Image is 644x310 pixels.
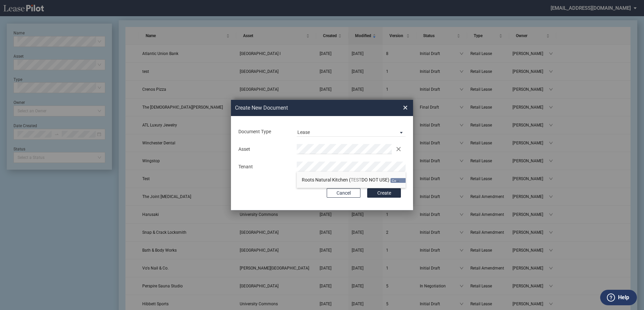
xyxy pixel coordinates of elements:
md-select: Document Type: Lease [297,126,406,137]
div: Lease [297,130,310,135]
label: Help [618,293,629,302]
md-dialog: Create New ... [231,100,413,210]
button: Cancel [327,188,360,198]
li: Roots Natural Kitchen (TESTDO NOT USE) Conformed Deal Available [297,172,406,188]
span: Roots Natural Kitchen ( DO NOT USE) [302,177,389,182]
h2: Create New Document [235,104,379,112]
button: Create [367,188,401,198]
span: TEST [351,177,361,182]
div: Asset [234,146,293,153]
div: Tenant [234,164,293,170]
span: Conformed Deal Available [390,178,431,183]
div: Document Type [234,129,293,135]
span: × [403,102,408,113]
